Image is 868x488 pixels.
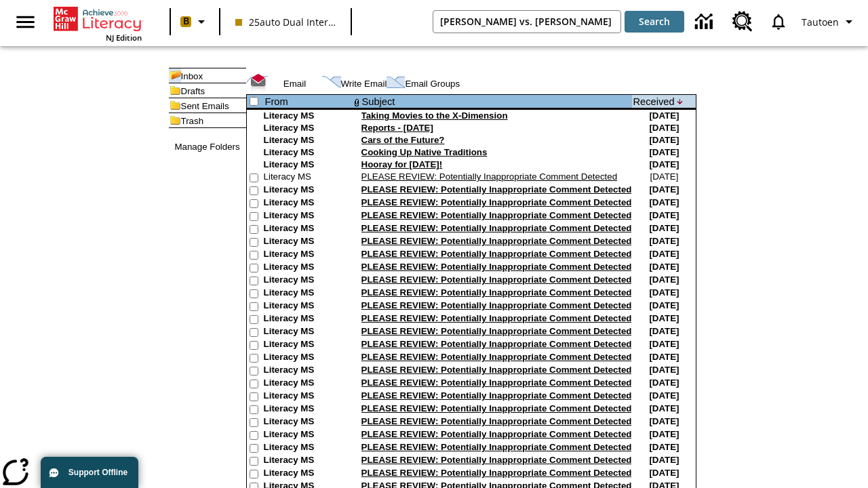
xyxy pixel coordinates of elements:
[649,390,679,401] nobr: [DATE]
[264,390,352,403] td: Literacy MS
[361,442,632,452] a: PLEASE REVIEW: Potentially Inappropriate Comment Detected
[361,262,632,272] a: PLEASE REVIEW: Potentially Inappropriate Comment Detected
[264,236,352,249] td: Literacy MS
[361,352,632,362] a: PLEASE REVIEW: Potentially Inappropriate Comment Detected
[677,99,684,104] img: arrow_down.gif
[264,147,352,159] td: Literacy MS
[264,468,352,481] td: Literacy MS
[235,15,336,29] span: 25auto Dual International
[649,378,679,388] nobr: [DATE]
[625,11,684,33] button: Search
[649,236,679,246] nobr: [DATE]
[649,147,679,157] nobr: [DATE]
[361,197,632,207] a: PLEASE REVIEW: Potentially Inappropriate Comment Detected
[361,326,632,336] a: PLEASE REVIEW: Potentially Inappropriate Comment Detected
[649,197,679,207] nobr: [DATE]
[361,135,445,145] a: Cars of the Future?
[264,184,352,197] td: Literacy MS
[361,429,632,439] a: PLEASE REVIEW: Potentially Inappropriate Comment Detected
[174,142,239,152] a: Manage Folders
[264,249,352,262] td: Literacy MS
[649,455,679,465] nobr: [DATE]
[649,313,679,323] nobr: [DATE]
[361,365,632,375] a: PLEASE REVIEW: Potentially Inappropriate Comment Detected
[264,123,352,135] td: Literacy MS
[361,339,632,349] a: PLEASE REVIEW: Potentially Inappropriate Comment Detected
[106,33,142,43] span: NJ Edition
[264,378,352,390] td: Literacy MS
[169,98,181,113] img: folder_icon.gif
[361,147,488,157] a: Cooking Up Native Traditions
[264,300,352,313] td: Literacy MS
[361,110,508,121] a: Taking Movies to the X-Dimension
[361,249,632,259] a: PLEASE REVIEW: Potentially Inappropriate Comment Detected
[264,171,352,184] td: Literacy MS
[361,300,632,310] a: PLEASE REVIEW: Potentially Inappropriate Comment Detected
[264,313,352,326] td: Literacy MS
[361,184,632,195] a: PLEASE REVIEW: Potentially Inappropriate Comment Detected
[405,79,460,89] a: Email Groups
[649,403,679,413] nobr: [DATE]
[264,416,352,429] td: Literacy MS
[265,96,288,107] a: From
[649,468,679,478] nobr: [DATE]
[361,223,632,233] a: PLEASE REVIEW: Potentially Inappropriate Comment Detected
[361,390,632,401] a: PLEASE REVIEW: Potentially Inappropriate Comment Detected
[633,96,674,107] a: Received
[649,326,679,336] nobr: [DATE]
[264,223,352,236] td: Literacy MS
[649,339,679,349] nobr: [DATE]
[361,210,632,220] a: PLEASE REVIEW: Potentially Inappropriate Comment Detected
[649,442,679,452] nobr: [DATE]
[361,313,632,323] a: PLEASE REVIEW: Potentially Inappropriate Comment Detected
[264,135,352,147] td: Literacy MS
[649,210,679,220] nobr: [DATE]
[264,339,352,352] td: Literacy MS
[649,223,679,233] nobr: [DATE]
[264,159,352,171] td: Literacy MS
[649,429,679,439] nobr: [DATE]
[649,110,679,121] nobr: [DATE]
[264,197,352,210] td: Literacy MS
[183,13,189,30] span: B
[361,123,433,133] a: Reports - [DATE]
[649,262,679,272] nobr: [DATE]
[264,429,352,442] td: Literacy MS
[361,455,632,465] a: PLEASE REVIEW: Potentially Inappropriate Comment Detected
[649,352,679,362] nobr: [DATE]
[650,171,678,182] nobr: [DATE]
[181,101,229,111] a: Sent Emails
[361,159,443,169] a: Hooray for [DATE]!
[264,262,352,274] td: Literacy MS
[264,455,352,468] td: Literacy MS
[264,326,352,339] td: Literacy MS
[264,403,352,416] td: Literacy MS
[649,135,679,145] nobr: [DATE]
[361,274,632,285] a: PLEASE REVIEW: Potentially Inappropriate Comment Detected
[649,416,679,426] nobr: [DATE]
[264,352,352,365] td: Literacy MS
[283,79,306,89] a: Email
[361,287,632,298] a: PLEASE REVIEW: Potentially Inappropriate Comment Detected
[169,113,181,127] img: folder_icon.gif
[54,4,142,43] div: Home
[264,210,352,223] td: Literacy MS
[361,236,632,246] a: PLEASE REVIEW: Potentially Inappropriate Comment Detected
[264,274,352,287] td: Literacy MS
[264,110,352,123] td: Literacy MS
[361,378,632,388] a: PLEASE REVIEW: Potentially Inappropriate Comment Detected
[802,15,839,29] span: Tautoen
[264,442,352,455] td: Literacy MS
[169,68,181,83] img: folder_icon_pick.gif
[5,2,45,42] button: Open side menu
[649,300,679,310] nobr: [DATE]
[341,79,387,89] a: Write Email
[361,403,632,413] a: PLEASE REVIEW: Potentially Inappropriate Comment Detected
[181,86,205,96] a: Drafts
[796,9,863,34] button: Profile/Settings
[649,184,679,195] nobr: [DATE]
[361,416,632,426] a: PLEASE REVIEW: Potentially Inappropriate Comment Detected
[761,4,796,39] a: Notifications
[264,287,352,300] td: Literacy MS
[175,9,215,34] button: Boost Class color is peach. Change class color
